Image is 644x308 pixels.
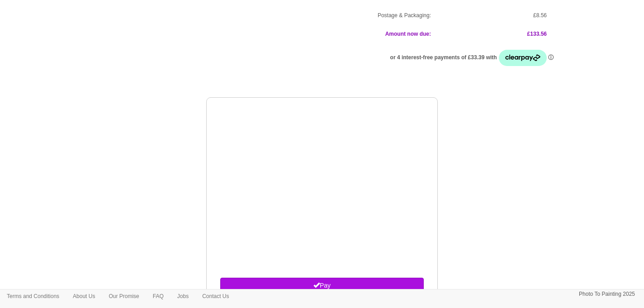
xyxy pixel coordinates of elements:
[146,289,170,303] a: FAQ
[66,289,102,303] a: About Us
[97,29,431,39] p: Amount now due:
[102,289,146,303] a: Our Promise
[170,289,195,303] a: Jobs
[509,153,563,166] iframe: fb:like Facebook Social Plugin
[220,278,424,293] button: Pay
[195,289,236,303] a: Contact Us
[579,289,635,299] p: Photo To Painting 2025
[445,11,547,20] p: £8.56
[97,11,431,20] p: Postage & Packaging:
[390,54,498,61] span: or 4 interest-free payments of £33.39 with
[445,29,547,39] p: £133.56
[548,54,554,61] a: Information - Opens a dialog
[218,109,426,270] iframe: Secure payment input frame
